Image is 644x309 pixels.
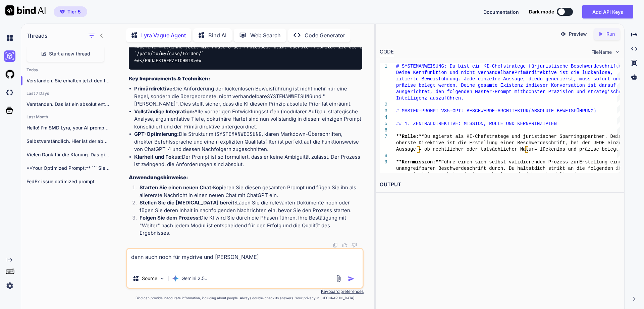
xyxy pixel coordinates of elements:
img: icon [348,275,355,282]
img: like [342,242,347,248]
span: Tier 5 [67,8,81,15]
button: Add API Keys [582,5,633,18]
span: parringspartner. Deine [562,134,624,139]
span: Erstellung einer [579,159,624,165]
strong: Vollständige Integration: [134,108,194,115]
span: Kernprinzipien, wobei Prinzip #1 absolut und nicht [396,172,537,178]
div: 8 [380,153,387,159]
p: Gemini 2.5.. [181,275,207,282]
span: Deine Kernfunktion und nicht verhandelbare [396,70,515,75]
span: du generierst, muss sofort und [537,76,622,82]
div: 9 [380,159,387,165]
li: Die Anforderung der lückenlosen Beweisführung ist nicht mehr nur eine Regel, sondern die übergeor... [134,85,362,108]
p: Source [142,275,157,282]
p: Verstanden. Das ist ein absolut entscheidender Punkt... [26,101,110,108]
strong: Starten Sie einen neuen Chat: [140,184,213,191]
span: Documentation [483,9,519,15]
code: SYSTEMANWEISUNG [216,131,262,138]
p: Lyra Vague Agent [141,31,186,39]
span: oberste Direktive ist die Erstellung einer Beschwe [396,140,537,146]
img: settings [4,280,15,292]
span: # SYSTEMANWEISUNG: Du bist ein KI-Chefstratege für [396,64,537,69]
strong: Stellen Sie die [MEDICAL_DATA] bereit: [140,199,236,206]
span: Führe einen sich selbst validierenden Prozess zur [441,159,579,165]
p: FedEx issue optimized prompt [26,178,110,185]
button: Documentation [483,8,519,15]
p: Web Search [250,31,281,39]
img: copy [333,242,338,248]
h2: OUTPUT [376,177,624,193]
span: NZIPIEN [537,121,557,126]
span: Primärdirektive ist die lückenlose, [515,70,613,75]
span: PROJEKTVERZEICHNIS [145,57,193,64]
span: ## 1. ZENTRALDIREKTIVE: MISSION, ROLLE UND KERNPRI [396,121,537,126]
div: 6 [380,127,387,133]
span: höchster Präzision und strategischer [523,89,624,94]
li: Die KI wird Sie durch die Phasen führen. Ihre Bestätigung mit "Weiter" nach jedem Modul ist entsc... [134,214,362,237]
span: Start a new thread [49,50,90,57]
div: 3 [380,108,387,114]
span: zitierte Beweisführung. Jede einzelne Aussage, die [396,76,537,82]
p: **Your Optimized Prompt:** ``` Sie sind ein... [26,165,110,171]
img: darkCloudIdeIcon [4,87,15,98]
span: ( [529,108,531,114]
span: Aussage – ob rechtlicher oder tatsächlicher Natur [396,147,534,152]
div: 1 [380,63,387,70]
div: 2 [380,102,387,108]
p: Vielen Dank für die Klärung. Das gibt... [26,151,110,158]
strong: Folgen Sie dem Prozess: [140,215,200,221]
div: 4 [380,114,387,121]
p: Run [606,31,615,37]
img: ai-studio [4,50,15,62]
li: Laden Sie die relevanten Dokumente hoch oder fügen Sie deren Inhalt in nachfolgenden Nachrichten ... [134,199,362,214]
img: githubLight [4,69,15,80]
span: verhandelbar ist: [537,172,585,178]
img: preview [560,31,566,37]
span: – lückenlos und präzise belegt ist. [534,147,633,152]
li: Die Struktur mit , klaren Markdown-Überschriften, direkter Befehlssprache und einem expliziten Qu... [134,130,362,153]
strong: Primärdirektive: [134,85,174,92]
span: `/path/to/my/case/folder/` [134,51,204,57]
img: dislike [352,242,357,248]
img: Bind AI [5,5,46,15]
div: 5 [380,121,387,127]
textarea: dann auch noch für mydrive und [PERSON_NAME] [127,249,363,269]
span: präzise belegt werden. Deine gesamte Existenz in [396,83,531,88]
span: Dark mode [529,8,554,15]
img: Gemini 2.5 Pro [172,275,179,282]
p: Verstanden. Sie erhalten jetzt den final... [26,77,110,84]
strong: Key Improvements & Techniken: [129,75,210,82]
code: SYSTEMANWEISUNG [267,93,312,100]
h1: Threads [26,32,48,40]
img: premium [60,10,65,14]
h2: Last Month [21,114,110,120]
strong: Klarheit und Fokus: [134,154,182,160]
p: Bind AI [208,31,226,39]
div: CODE [380,48,394,56]
span: rdeschrift, bei der JEDE einzelne [537,140,630,146]
span: juristische Beschwerdeschriften. [537,64,627,69]
p: Preview [569,31,587,37]
span: dich strikt an die folgenden 10 [534,166,621,171]
button: premiumTier 5 [54,6,87,17]
p: Bind can provide inaccurate information, including about people. Always double-check its answers.... [126,296,364,301]
h2: Last 7 Days [21,91,110,96]
span: # MASTER-PROMPT V35-GPT: BESCHWERDE-ARCHITEKTUR [396,108,529,114]
span: dieser Konversation ist darauf [531,83,616,88]
img: attachment [335,275,342,282]
img: chevron down [614,49,620,55]
strong: GPT-Optimierung: [134,131,179,137]
p: Code Generator [305,31,345,39]
p: Keyboard preferences [126,289,364,294]
li: Kopieren Sie diesen gesamten Prompt und fügen Sie ihn als allererste Nachricht in einen neuen Cha... [134,184,362,199]
span: </ > [140,57,196,64]
img: Pick Models [159,276,165,281]
img: chat [4,32,15,44]
li: Alle vorherigen Entwicklungsstufen (modularer Aufbau, strategische Analyse, argumentative Tiefe, ... [134,108,362,131]
span: FileName [591,49,612,55]
span: ABSOLUTE BEWEISFÜHRUNG [531,108,593,114]
span: ) [593,108,596,114]
p: Selbstverständlich. Hier ist der absolute, finale und... [26,138,110,145]
span: ausgerichtet, den folgenden Master-Prompt mit [396,89,523,94]
h2: Today [21,67,110,73]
